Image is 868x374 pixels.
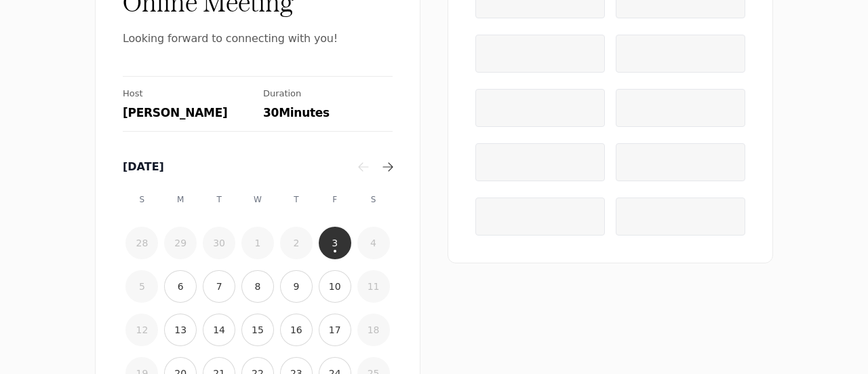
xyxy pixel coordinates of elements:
[368,280,380,293] time: 11
[139,280,145,293] time: 5
[370,236,376,250] time: 4
[357,183,390,216] div: S
[174,236,186,250] time: 29
[293,280,299,293] time: 9
[280,270,313,303] button: 9
[178,280,184,293] time: 6
[357,270,390,303] button: 11
[203,183,235,216] div: T
[329,280,341,293] time: 10
[174,323,186,337] time: 13
[252,323,264,337] time: 15
[203,314,235,346] button: 14
[241,314,274,346] button: 15
[164,183,197,216] div: M
[241,183,274,216] div: W
[213,323,225,337] time: 14
[125,227,158,259] button: 28
[125,270,158,303] button: 5
[241,227,274,259] button: 1
[136,323,149,337] time: 12
[319,314,351,346] button: 17
[123,88,252,100] div: Host
[123,105,252,120] div: [PERSON_NAME]
[164,270,197,303] button: 6
[123,29,393,49] span: Looking forward to connecting with you!
[357,314,390,346] button: 18
[357,227,390,259] button: 4
[280,183,313,216] div: T
[319,227,351,259] button: 3
[332,236,338,250] time: 3
[216,280,222,293] time: 7
[203,227,235,259] button: 30
[164,314,197,346] button: 13
[164,227,197,259] button: 29
[241,270,274,303] button: 8
[280,314,313,346] button: 16
[319,183,351,216] div: F
[263,88,393,100] div: Duration
[293,236,299,250] time: 2
[213,236,225,250] time: 30
[280,227,313,259] button: 2
[255,280,261,293] time: 8
[290,323,302,337] time: 16
[368,323,380,337] time: 18
[329,323,341,337] time: 17
[319,270,351,303] button: 10
[125,314,158,346] button: 12
[263,105,393,120] div: 30 Minutes
[203,270,235,303] button: 7
[125,183,158,216] div: S
[255,236,261,250] time: 1
[123,159,354,175] div: [DATE]
[136,236,149,250] time: 28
